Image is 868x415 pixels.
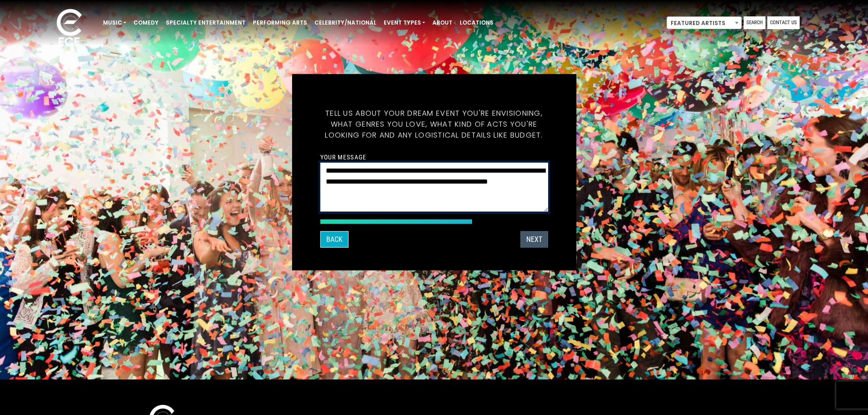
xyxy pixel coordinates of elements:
[744,16,765,29] a: Search
[667,16,742,29] span: Featured Artists
[249,15,311,31] a: Performing Arts
[46,6,92,51] img: ece_new_logo_whitev2-1.png
[767,16,800,29] a: Contact Us
[380,15,429,31] a: Event Types
[320,153,366,161] label: Your message
[130,15,162,31] a: Comedy
[320,97,548,151] h5: Tell us about your dream event you're envisioning, what genres you love, what kind of acts you're...
[99,15,130,31] a: Music
[311,15,380,31] a: Celebrity/National
[320,231,349,247] button: Back
[667,17,741,30] span: Featured Artists
[162,15,249,31] a: Specialty Entertainment
[520,231,548,247] button: Next
[456,15,497,31] a: Locations
[429,15,456,31] a: About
